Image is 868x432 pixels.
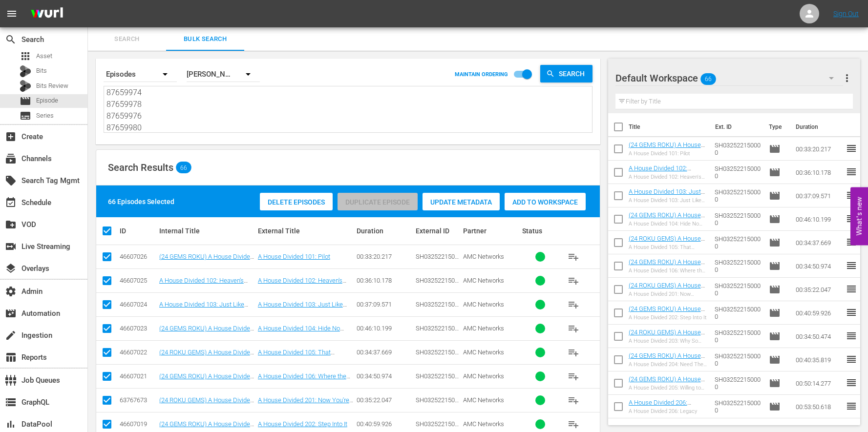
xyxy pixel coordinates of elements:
div: 46607019 [120,420,156,428]
span: Episode [769,260,781,272]
div: Bits Review [20,80,31,92]
button: Add to Workspace [505,193,586,210]
span: AMC Networks [463,253,504,260]
div: A House Divided 206: Legacy [629,408,707,414]
textarea: 46607026 46607025 46607024 46607023 46607022 46607021 63767673 46607019 63767674 46607017 4660701... [106,88,592,132]
div: A House Divided 101: Pilot [629,150,707,157]
span: reorder [846,213,857,225]
span: Add to Workspace [505,198,586,206]
td: SH032522150000 [711,301,765,325]
td: 00:40:59.926 [792,301,846,325]
div: 00:46:10.199 [357,325,413,332]
button: playlist_add [562,293,585,316]
div: 46607021 [120,372,156,380]
th: Ext. ID [709,113,763,141]
span: more_vert [841,72,853,84]
td: SH032522150000 [711,184,765,207]
span: reorder [846,166,857,178]
span: Search [5,34,17,45]
div: 46607025 [120,277,156,284]
span: Episode [769,213,781,225]
button: Duplicate Episode [338,193,418,210]
span: playlist_add [568,347,579,358]
div: 00:33:20.217 [357,253,413,260]
div: 00:37:09.571 [357,301,413,308]
span: AMC Networks [463,325,504,332]
span: SH032522150000 [416,372,459,387]
span: reorder [846,143,857,154]
div: Status [522,227,559,235]
td: 00:50:14.277 [792,371,846,395]
span: SH032522150000 [416,325,459,339]
a: (24 GEMS ROKU) A House Divided 202: Step Into It [629,305,705,320]
th: Type [763,113,790,141]
span: Duplicate Episode [338,198,418,206]
span: SH032522150000 [416,396,459,411]
td: SH032522150000 [711,371,765,395]
div: A House Divided 103: Just Like You [629,197,707,204]
button: Delete Episodes [260,193,333,210]
a: (24 GEMS ROKU) A House Divided 104: Hide No More [159,325,254,339]
td: 00:34:50.974 [792,254,846,278]
span: Episode [769,166,781,178]
a: (24 GEMS ROKU) A House Divided 204: Need The Money [629,352,705,374]
a: (24 ROKU GEMS) A House Divided 203: Why So Surprised [629,329,705,350]
span: AMC Networks [463,396,504,404]
span: SH032522150000 [416,277,459,291]
span: Asset [20,50,31,62]
span: SH032522150000 [416,253,459,267]
div: 46607026 [120,253,156,260]
td: SH032522150000 [711,231,765,254]
a: A House Divided 101: Pilot [258,253,330,260]
span: playlist_add [568,275,579,287]
div: 46607023 [120,325,156,332]
span: Bulk Search [172,34,238,45]
a: (24 GEMS ROKU) A House Divided 205: Willing to Sacrifice [629,375,705,397]
p: MAINTAIN ORDERING [455,71,508,78]
span: menu [6,8,18,20]
span: Episode [36,96,58,105]
span: playlist_add [568,370,579,382]
a: A House Divided 106: Where the Bodies are Buried [258,372,350,387]
a: (24 GEMS ROKU) A House Divided 101: Pilot [629,141,705,156]
span: AMC Networks [463,420,504,428]
a: (24 ROKU GEMS) A House Divided 105: That Woman [159,349,254,363]
button: playlist_add [562,245,585,268]
div: Duration [357,227,413,235]
span: VOD [5,219,17,230]
span: 66 [176,164,191,171]
button: Update Metadata [423,193,500,210]
a: A House Divided 102: Heaven's Lieutenants [629,165,691,179]
span: AMC Networks [463,277,504,284]
div: A House Divided 205: Willing to Sacrifice [629,385,707,391]
span: reorder [846,330,857,342]
span: Search [555,65,593,82]
div: External Title [258,227,354,235]
div: 66 Episodes Selected [108,197,174,206]
div: 00:34:37.669 [357,349,413,356]
div: 00:34:50.974 [357,372,413,380]
a: A House Divided 103: Just Like You [629,188,705,203]
span: Search Tag Mgmt [5,175,17,186]
a: A House Divided 103: Just Like You [258,301,347,315]
td: SH032522150000 [711,254,765,278]
span: reorder [846,260,857,271]
a: A House Divided 206: Legacy [629,399,691,413]
div: A House Divided 203: Why So Surprised [629,338,707,344]
button: playlist_add [562,389,585,412]
td: 00:34:50.474 [792,325,846,348]
th: Duration [790,113,848,141]
span: Asset [36,51,52,61]
td: 00:46:10.199 [792,207,846,231]
td: SH032522150000 [711,325,765,348]
td: 00:40:35.819 [792,348,846,371]
span: Bits Review [36,81,68,91]
span: reorder [846,307,857,318]
td: 00:37:09.571 [792,184,846,207]
td: 00:35:22.047 [792,278,846,301]
a: A House Divided 102: Heaven's Lieutenants [258,277,346,291]
button: Search [540,65,593,82]
div: Partner [463,227,519,235]
span: Bits [36,66,47,76]
a: A House Divided 202: Step Into It [258,420,347,428]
